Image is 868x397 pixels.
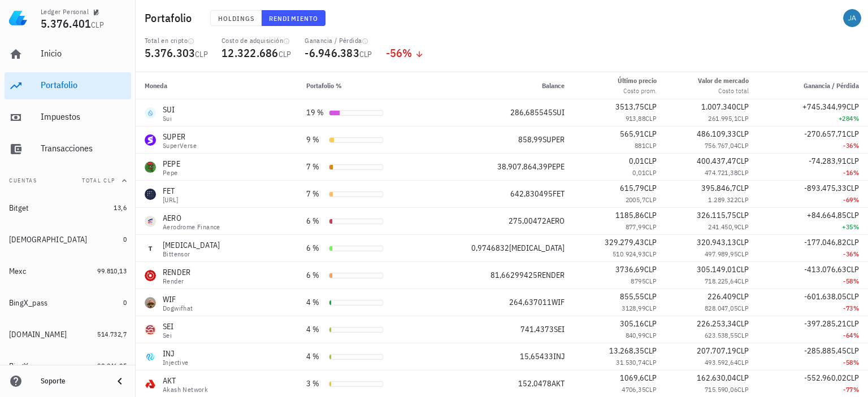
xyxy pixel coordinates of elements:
span: 840,99 [626,331,645,339]
div: Costo total [698,86,749,96]
span: CLP [644,210,657,220]
span: 241.450,9 [708,223,737,231]
span: [MEDICAL_DATA] [509,243,565,253]
span: AKT [552,378,565,389]
div: SUPER [163,131,197,142]
div: 7 % [306,188,324,200]
div: Soporte [41,377,104,386]
div: Total en cripto [145,36,208,45]
span: 226.409 [708,291,736,302]
span: CLP [644,264,657,274]
div: Ledger Personal [41,7,89,16]
div: -58 [767,276,859,287]
div: PEPE-icon [145,162,156,173]
span: CLP [645,277,657,285]
span: CLP [645,141,657,150]
div: Costo de adquisición [222,36,291,45]
span: CLP [847,319,859,329]
div: FET [163,185,178,197]
span: 207.707,19 [697,346,736,356]
span: 261.995,1 [708,114,737,123]
div: AKT [163,375,208,386]
span: 400.437,47 [697,156,736,166]
span: CLP [736,373,749,383]
th: Balance: Sin ordenar. Pulse para ordenar de forma ascendente. [422,72,574,99]
span: CLP [737,331,749,339]
span: CLP [737,223,749,231]
span: AERO [546,216,565,226]
span: CLP [644,346,657,356]
span: FET [553,189,565,199]
span: -270.657,71 [804,129,847,139]
div: 19 % [306,107,324,119]
span: CLP [645,195,657,204]
div: Transacciones [41,143,127,154]
span: CLP [847,156,859,166]
div: Valor de mercado [698,76,749,86]
span: CLP [644,156,657,166]
a: Transacciones [5,136,131,163]
h1: Portafolio [145,9,197,27]
div: 6 % [306,242,324,254]
span: Total CLP [82,177,115,184]
span: 615,79 [620,183,644,193]
span: 264,637011 [509,297,552,307]
th: Moneda [136,72,297,99]
span: 226.253,34 [697,319,736,329]
span: Holdings [218,14,255,23]
div: -56 [386,47,424,59]
a: BingX_pass 0 [5,289,131,316]
a: Inicio [5,41,131,68]
span: CLP [737,277,749,285]
span: 2005,7 [626,195,645,204]
div: WIF [163,294,193,305]
span: CLP [645,114,657,123]
div: [URL] [163,197,178,203]
span: CLP [645,250,657,258]
span: 275,00472 [509,216,546,226]
span: 3128,99 [622,304,645,312]
button: Holdings [210,10,262,26]
span: CLP [847,129,859,139]
span: 642,830495 [510,189,553,199]
span: CLP [847,264,859,274]
span: 623.538,55 [705,331,737,339]
div: Bittensor [163,251,220,258]
span: -893.475,33 [804,183,847,193]
span: 286,685545 [510,107,553,117]
span: CLP [91,20,104,30]
span: 474.721,38 [705,168,737,177]
span: 741,4373 [520,324,554,334]
div: Bitget [9,203,29,213]
div: Sei [163,332,174,339]
span: 90.246,05 [97,361,127,370]
span: 3736,69 [615,264,644,274]
span: 5.376.303 [145,45,195,60]
span: 877,99 [626,223,645,231]
span: -285.885,45 [804,346,847,356]
div: -77 [767,384,859,395]
span: CLP [847,373,859,383]
div: Último precio [618,76,657,86]
span: -397.285,21 [804,319,847,329]
span: CLP [644,319,657,329]
div: 3 % [306,378,324,390]
span: 0,01 [632,168,645,177]
span: CLP [644,183,657,193]
span: CLP [736,319,749,329]
div: AERO-icon [145,216,156,227]
span: CLP [737,385,749,394]
span: CLP [645,331,657,339]
span: 756.767,04 [705,141,737,150]
span: 13.268,35 [609,346,644,356]
span: 913,88 [626,114,645,123]
span: 395.846,7 [701,183,736,193]
div: TAO-icon [145,243,156,254]
div: -64 [767,330,859,341]
div: RENDER [163,267,191,278]
div: FET-icon [145,189,156,200]
span: CLP [644,129,657,139]
span: CLP [644,373,657,383]
div: Impuestos [41,111,127,122]
span: 0 [123,235,127,243]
